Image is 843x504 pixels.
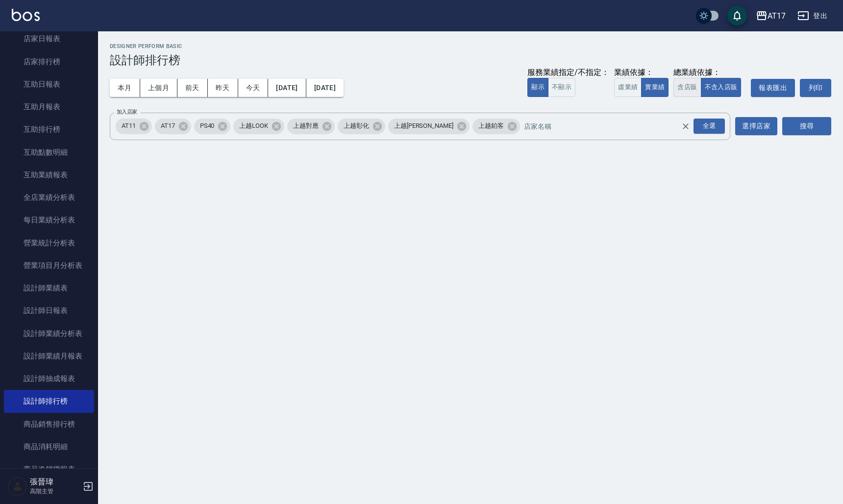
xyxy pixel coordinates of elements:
span: PS40 [194,121,221,131]
a: 互助業績報表 [4,164,94,186]
button: 上個月 [140,79,177,97]
a: 設計師業績月報表 [4,345,94,367]
span: 上越[PERSON_NAME] [388,121,459,131]
a: 營業項目月分析表 [4,254,94,277]
button: 實業績 [641,78,669,97]
label: 加入店家 [117,108,137,116]
div: 上越對應 [287,119,335,134]
button: 不含入店販 [701,78,742,97]
a: 互助點數明細 [4,141,94,164]
span: 上越彰化 [338,121,375,131]
span: 上越LOOK [233,121,274,131]
div: 總業績依據： [673,68,746,78]
h2: Designer Perform Basic [110,43,831,49]
a: 營業統計分析表 [4,232,94,254]
img: Logo [12,9,40,21]
button: save [727,6,747,25]
button: 選擇店家 [735,117,777,135]
button: 搜尋 [782,117,831,135]
a: 設計師業績分析表 [4,322,94,345]
a: 互助日報表 [4,73,94,96]
button: 登出 [793,7,831,25]
button: 今天 [238,79,269,97]
button: [DATE] [306,79,344,97]
a: 店家排行榜 [4,50,94,73]
div: 服務業績指定/不指定： [527,68,609,78]
div: 上越彰化 [338,119,385,134]
div: PS40 [194,119,231,134]
input: 店家名稱 [521,118,699,135]
a: 設計師業績表 [4,277,94,299]
button: 顯示 [527,78,548,97]
a: 商品進銷貨報表 [4,458,94,480]
span: AT17 [155,121,181,131]
button: Open [692,117,727,136]
a: 互助排行榜 [4,118,94,141]
span: 上越對應 [287,121,324,131]
a: 設計師排行榜 [4,390,94,412]
a: 設計師抽成報表 [4,367,94,390]
button: 不顯示 [548,78,575,97]
p: 高階主管 [30,487,80,496]
div: 上越[PERSON_NAME] [388,119,470,134]
a: 店家日報表 [4,27,94,50]
button: AT17 [752,6,790,26]
button: 列印 [800,79,831,97]
div: AT17 [155,119,191,134]
a: 互助月報表 [4,96,94,118]
div: 上越鉑客 [472,119,520,134]
a: 商品消耗明細 [4,435,94,458]
button: 本月 [110,79,140,97]
button: 昨天 [208,79,238,97]
button: Clear [679,120,693,133]
h3: 設計師排行榜 [110,53,831,67]
button: 報表匯出 [751,79,795,97]
img: Person [8,477,27,496]
div: 上越LOOK [233,119,284,134]
button: [DATE] [268,79,306,97]
button: 含店販 [673,78,701,97]
div: AT11 [116,119,152,134]
span: AT11 [116,121,142,131]
div: 業績依據： [614,68,669,78]
span: 上越鉑客 [472,121,510,131]
a: 全店業績分析表 [4,186,94,209]
button: 虛業績 [614,78,642,97]
h5: 張晉瑋 [30,477,80,487]
a: 設計師日報表 [4,299,94,322]
a: 商品銷售排行榜 [4,413,94,435]
button: 前天 [177,79,208,97]
div: 全選 [694,119,725,134]
a: 每日業績分析表 [4,209,94,231]
div: AT17 [768,10,786,22]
